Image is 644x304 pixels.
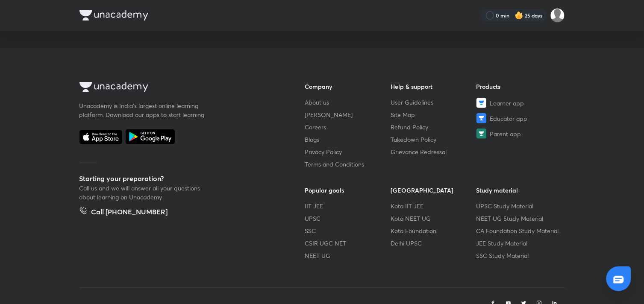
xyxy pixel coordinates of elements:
[79,207,168,219] a: Call [PHONE_NUMBER]
[391,239,476,248] a: Delhi UPSC
[305,135,391,144] a: Blogs
[305,110,391,119] a: [PERSON_NAME]
[391,135,476,144] a: Takedown Policy
[91,207,168,219] h5: Call [PHONE_NUMBER]
[476,129,487,139] img: Parent app
[476,251,562,260] a: SSC Study Material
[391,123,476,132] a: Refund Policy
[490,99,524,108] span: Learner app
[391,147,476,156] a: Grievance Redressal
[391,186,476,195] h6: [GEOGRAPHIC_DATA]
[305,160,391,169] a: Terms and Conditions
[305,147,391,156] a: Privacy Policy
[305,239,391,248] a: CSIR UGC NET
[391,202,476,210] a: Kota IIT JEE
[79,184,208,202] p: Call us and we will answer all your questions about learning on Unacademy
[476,202,562,210] a: UPSC Study Material
[305,214,391,223] a: UPSC
[391,82,476,91] h6: Help & support
[490,129,521,138] span: Parent app
[305,123,391,132] a: Careers
[305,82,391,91] h6: Company
[476,82,562,91] h6: Products
[305,202,391,210] a: IIT JEE
[476,214,562,223] a: NEET UG Study Material
[79,82,148,92] img: Company Logo
[476,239,562,248] a: JEE Study Material
[305,251,391,260] a: NEET UG
[476,186,562,195] h6: Study material
[550,8,565,23] img: Ananya chaudhary
[476,226,562,235] a: CA Foundation Study Material
[476,113,562,123] a: Educator app
[391,214,476,223] a: Kota NEET UG
[79,82,278,94] a: Company Logo
[79,10,148,20] img: Company Logo
[305,186,391,195] h6: Popular goals
[515,11,523,20] img: streak
[476,98,487,108] img: Learner app
[476,98,562,108] a: Learner app
[391,110,476,119] a: Site Map
[305,123,326,132] span: Careers
[79,101,208,119] p: Unacademy is India’s largest online learning platform. Download our apps to start learning
[305,98,391,107] a: About us
[490,114,528,123] span: Educator app
[79,173,278,184] h5: Starting your preparation?
[476,129,562,139] a: Parent app
[476,113,487,123] img: Educator app
[391,226,476,235] a: Kota Foundation
[305,226,391,235] a: SSC
[391,98,476,107] a: User Guidelines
